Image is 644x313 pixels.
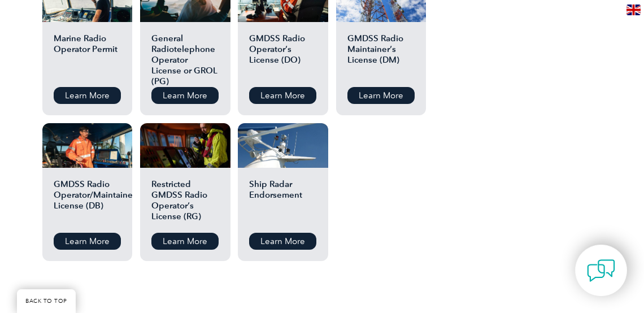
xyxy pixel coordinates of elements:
[347,33,415,79] h2: GMDSS Radio Maintainer’s License (DM)
[151,33,219,79] h2: General Radiotelephone Operator License or GROL (PG)
[249,179,316,224] h2: Ship Radar Endorsement
[249,233,316,250] a: Learn More
[54,33,121,79] h2: Marine Radio Operator Permit
[54,233,121,250] a: Learn More
[17,289,76,313] a: BACK TO TOP
[587,257,615,285] img: contact-chat.png
[54,179,121,224] h2: GMDSS Radio Operator/Maintainer License (DB)
[626,5,641,15] img: en
[151,233,219,250] a: Learn More
[151,179,219,224] h2: Restricted GMDSS Radio Operator’s License (RG)
[54,87,121,104] a: Learn More
[249,33,316,79] h2: GMDSS Radio Operator’s License (DO)
[347,87,415,104] a: Learn More
[249,87,316,104] a: Learn More
[151,87,219,104] a: Learn More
